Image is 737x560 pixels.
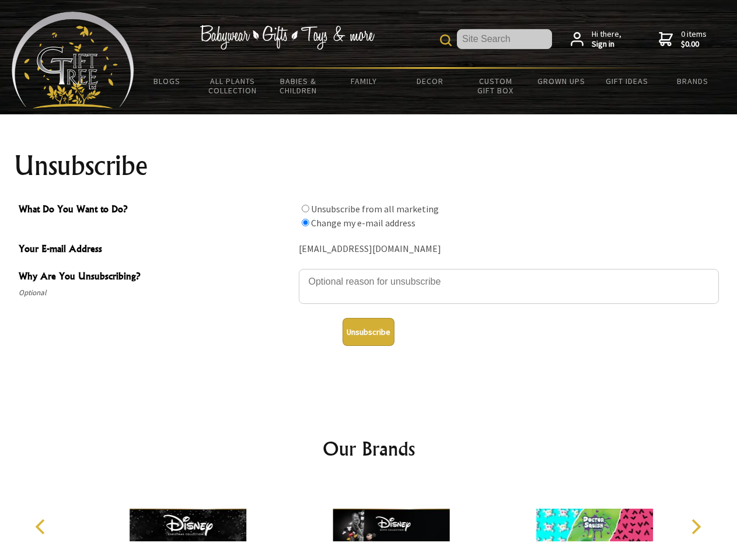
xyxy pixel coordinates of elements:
[681,29,707,50] span: 0 items
[302,205,309,212] input: What Do You Want to Do?
[19,269,293,286] span: Why Are You Unsubscribing?
[594,69,660,93] a: Gift Ideas
[463,69,529,103] a: Custom Gift Box
[200,25,375,50] img: Babywear - Gifts - Toys & more
[266,69,331,103] a: Babies & Children
[299,240,719,258] div: [EMAIL_ADDRESS][DOMAIN_NAME]
[14,152,724,180] h1: Unsubscribe
[299,269,719,304] textarea: Why Are You Unsubscribing?
[19,242,293,258] span: Your E-mail Address
[683,514,708,540] button: Next
[440,34,452,46] img: product search
[659,29,707,50] a: 0 items$0.00
[200,69,266,103] a: All Plants Collection
[343,318,394,346] button: Unsubscribe
[12,12,134,108] img: Babyware - Gifts - Toys and more...
[571,29,621,50] a: Hi there,Sign in
[660,69,726,93] a: Brands
[311,217,415,229] label: Change my e-mail address
[397,69,463,93] a: Decor
[681,39,707,50] strong: $0.00
[19,286,293,300] span: Optional
[29,514,55,540] button: Previous
[302,219,309,226] input: What Do You Want to Do?
[592,29,621,50] span: Hi there,
[311,203,439,215] label: Unsubscribe from all marketing
[23,435,714,463] h2: Our Brands
[19,202,293,219] span: What Do You Want to Do?
[592,39,621,50] strong: Sign in
[134,69,200,93] a: BLOGS
[457,29,552,49] input: Site Search
[331,69,397,93] a: Family
[528,69,594,93] a: Grown Ups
